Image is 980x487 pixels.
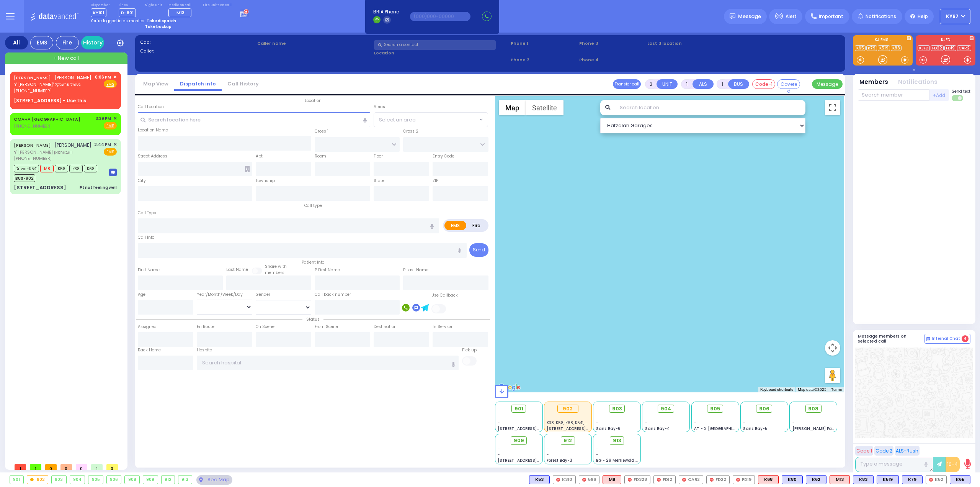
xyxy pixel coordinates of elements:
[859,78,888,87] button: Members
[14,165,39,172] span: Driver-K541
[792,420,795,426] span: -
[853,475,874,484] div: K83
[113,115,117,122] span: ✕
[162,476,175,484] div: 912
[497,382,522,392] img: Google
[694,420,696,426] span: -
[109,169,117,176] img: message-box.svg
[497,382,522,392] a: Open this area in Google Maps (opens a new window)
[107,476,121,484] div: 906
[265,264,287,269] small: Share with
[730,13,735,19] img: message.svg
[53,54,79,62] span: + New call
[891,45,902,51] a: K83
[94,142,111,148] span: 2:44 PM
[612,405,622,413] span: 903
[547,420,591,426] span: K38, K58, K68, K541, M8
[758,475,779,484] div: K68
[55,142,91,148] span: [PERSON_NAME]
[853,38,913,43] label: KJ EMS...
[710,405,720,413] span: 905
[69,165,83,172] span: K38
[138,234,154,241] label: Call Info
[498,414,500,420] span: -
[743,420,745,426] span: -
[14,184,66,192] div: [STREET_ADDRESS]
[52,476,66,484] div: 903
[596,446,598,452] span: -
[14,149,91,156] span: ר' [PERSON_NAME] וועבערמאן
[895,446,920,456] button: ALS-Rush
[694,426,751,431] span: AT - 2 [GEOGRAPHIC_DATA]
[661,405,671,413] span: 904
[301,203,326,208] span: Call type
[55,165,68,172] span: K58
[431,292,458,298] label: Use Callback
[433,324,452,330] label: In Service
[60,464,72,470] span: 0
[256,153,263,159] label: Apt
[786,13,797,20] span: Alert
[113,141,117,148] span: ✕
[196,475,232,485] div: See map
[138,210,156,216] label: Call Type
[145,3,162,8] label: Night unit
[178,476,192,484] div: 913
[706,475,730,484] div: FD22
[197,324,214,330] label: En Route
[138,324,157,330] label: Assigned
[926,475,947,484] div: K52
[940,9,970,24] button: KY67
[924,334,970,344] button: Internal Chat 4
[137,80,174,87] a: Map View
[143,476,158,484] div: 909
[929,478,933,482] img: red-radio-icon.svg
[563,437,572,444] span: 912
[498,457,570,463] span: [STREET_ADDRESS][PERSON_NAME]
[529,475,550,484] div: K53
[81,36,104,49] a: History
[596,457,639,463] span: BG - 29 Merriewold S.
[265,270,284,275] span: members
[106,464,118,470] span: 0
[579,475,599,484] div: 596
[197,292,252,298] div: Year/Month/Week/Day
[256,324,274,330] label: On Scene
[55,74,91,81] span: [PERSON_NAME]
[653,475,676,484] div: FD12
[596,426,621,431] span: Sanz Bay-6
[645,414,647,420] span: -
[582,478,586,482] img: red-radio-icon.svg
[14,88,52,94] span: [PHONE_NUMBER]
[95,74,111,80] span: 6:06 PM
[628,478,632,482] img: red-radio-icon.svg
[825,100,840,115] button: Toggle fullscreen view
[777,79,800,89] button: Covered
[91,8,106,17] span: KY101
[511,40,577,47] span: Phone 1
[819,13,843,20] span: Important
[315,324,338,330] label: From Scene
[944,45,956,51] a: FD19
[91,464,103,470] span: 1
[825,340,840,356] button: Map camera controls
[615,100,806,115] input: Search location
[931,45,944,51] a: FD22
[547,452,549,457] span: -
[547,457,572,463] span: Forest Bay-3
[138,347,161,353] label: Back Home
[830,475,850,484] div: M13
[728,79,749,89] button: BUS
[946,13,959,20] span: KY67
[138,104,164,110] label: Call Location
[462,347,477,353] label: Pick up
[498,426,570,431] span: [STREET_ADDRESS][PERSON_NAME]
[529,475,550,484] div: BLS
[596,420,598,426] span: -
[926,337,930,341] img: comment-alt.png
[950,475,970,484] div: BLS
[15,464,26,470] span: 1
[932,336,960,341] span: Internal Chat
[373,8,399,15] span: BRIA Phone
[918,45,930,51] a: KJFD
